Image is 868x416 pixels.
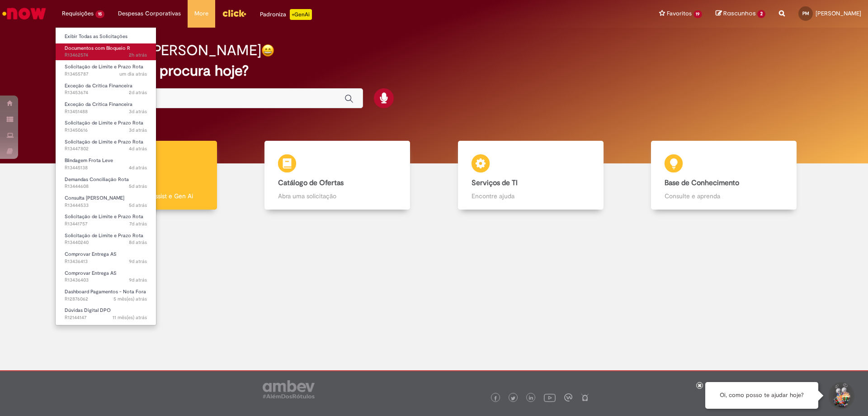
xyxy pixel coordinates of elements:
span: R13451488 [65,108,147,115]
span: R13450616 [65,127,147,134]
span: Solicitação de Limite e Prazo Rota [65,139,143,145]
time: 23/08/2025 10:30:37 [129,220,147,227]
time: 01/04/2025 11:35:41 [113,296,147,302]
b: Base de Conhecimento [665,178,739,187]
a: Aberto R13451488 : Exceção da Crítica Financeira [56,100,156,116]
span: R13453674 [65,89,147,96]
span: R13436413 [65,258,147,265]
img: click_logo_yellow_360x200.png [222,6,246,20]
a: Base de Conhecimento Consulte e aprenda [627,141,821,210]
span: 9d atrás [129,258,147,265]
img: logo_footer_naosei.png [581,393,589,402]
time: 28/08/2025 08:37:29 [119,71,147,77]
button: Iniciar Conversa de Suporte [827,382,854,409]
span: 8d atrás [129,239,147,246]
p: Consulte e aprenda [665,191,783,201]
span: 4d atrás [129,145,147,152]
time: 22/08/2025 14:46:35 [129,239,147,246]
span: 4d atrás [129,164,147,171]
a: Aberto R13444533 : Consulta Serasa [56,193,156,210]
span: R13444608 [65,183,147,190]
a: Serviços de TI Encontre ajuda [434,141,627,210]
a: Aberto R13445138 : Blindagem Frota Leve [56,156,156,172]
span: Documentos com Bloqueio R [65,45,130,52]
time: 21/08/2025 13:55:52 [129,277,147,283]
span: Rascunhos [723,9,756,18]
span: Dashboard Pagamentos - Nota Fora [65,288,146,295]
span: um dia atrás [119,71,147,77]
a: Aberto R13436413 : Comprovar Entrega AS [56,249,156,266]
a: Aberto R13440240 : Solicitação de Limite e Prazo Rota [56,231,156,248]
span: Favoritos [667,9,692,18]
span: R13447802 [65,145,147,153]
p: Encontre ajuda [472,191,590,201]
time: 29/08/2025 14:08:34 [129,52,147,58]
span: Despesas Corporativas [118,9,181,18]
a: Aberto R13450616 : Solicitação de Limite e Prazo Rota [56,118,156,135]
span: R13440240 [65,239,147,246]
span: Requisições [62,9,94,18]
h2: Boa tarde, [PERSON_NAME] [78,43,261,58]
a: Catálogo de Ofertas Abra uma solicitação [241,141,434,210]
span: Consulta [PERSON_NAME] [65,195,124,201]
p: +GenAi [290,9,312,20]
span: 5d atrás [129,202,147,209]
a: Aberto R13444608 : Demandas Conciliação Rota [56,175,156,191]
time: 25/08/2025 15:50:11 [129,164,147,171]
span: Exceção da Crítica Financeira [65,101,132,108]
span: 9d atrás [129,277,147,283]
span: 15 [95,10,104,18]
img: happy-face.png [261,44,274,57]
a: Rascunhos [716,10,765,18]
img: logo_footer_linkedin.png [529,396,533,401]
span: R13441757 [65,220,147,228]
time: 15/10/2024 09:17:00 [113,314,147,321]
time: 25/08/2025 14:30:55 [129,183,147,190]
span: R13436403 [65,277,147,284]
p: Abra uma solicitação [278,191,396,201]
img: logo_footer_youtube.png [544,392,556,403]
img: ServiceNow [1,5,47,23]
span: Comprovar Entrega AS [65,251,117,258]
a: Aberto R13462574 : Documentos com Bloqueio R [56,43,156,60]
span: 19 [693,10,703,18]
span: 5d atrás [129,183,147,190]
span: Exceção da Crítica Financeira [65,82,132,89]
a: Tirar dúvidas Tirar dúvidas com Lupi Assist e Gen Ai [47,141,241,210]
time: 25/08/2025 14:21:49 [129,202,147,209]
time: 27/08/2025 07:29:22 [129,127,147,134]
span: 2d atrás [129,89,147,96]
a: Aberto R13436403 : Comprovar Entrega AS [56,268,156,285]
span: R13462574 [65,52,147,59]
h2: O que você procura hoje? [78,63,790,79]
span: R13444533 [65,202,147,209]
span: R12144147 [65,314,147,321]
span: 7d atrás [129,220,147,227]
a: Aberto R12144147 : Dúvidas Digital DPO [56,306,156,322]
b: Serviços de TI [472,178,518,187]
span: Blindagem Frota Leve [65,157,113,164]
span: Demandas Conciliação Rota [65,176,129,183]
span: 2h atrás [129,52,147,58]
span: Solicitação de Limite e Prazo Rota [65,120,143,126]
span: 3d atrás [129,108,147,115]
span: 2 [757,10,765,18]
img: logo_footer_facebook.png [493,396,498,401]
img: logo_footer_ambev_rotulo_gray.png [263,380,315,398]
img: logo_footer_twitter.png [511,396,515,401]
b: Catálogo de Ofertas [278,178,344,187]
div: Oi, como posso te ajudar hoje? [705,382,818,409]
span: [PERSON_NAME] [816,10,861,17]
span: More [194,9,208,18]
time: 27/08/2025 16:46:05 [129,89,147,96]
a: Aberto R13455787 : Solicitação de Limite e Prazo Rota [56,62,156,79]
span: PM [802,10,809,16]
a: Aberto R13441757 : Solicitação de Limite e Prazo Rota [56,212,156,229]
span: 11 mês(es) atrás [113,314,147,321]
a: Exibir Todas as Solicitações [56,32,156,42]
span: 5 mês(es) atrás [113,296,147,302]
a: Aberto R12876062 : Dashboard Pagamentos - Nota Fora [56,287,156,304]
span: Solicitação de Limite e Prazo Rota [65,232,143,239]
span: Comprovar Entrega AS [65,270,117,277]
span: R13445138 [65,164,147,172]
